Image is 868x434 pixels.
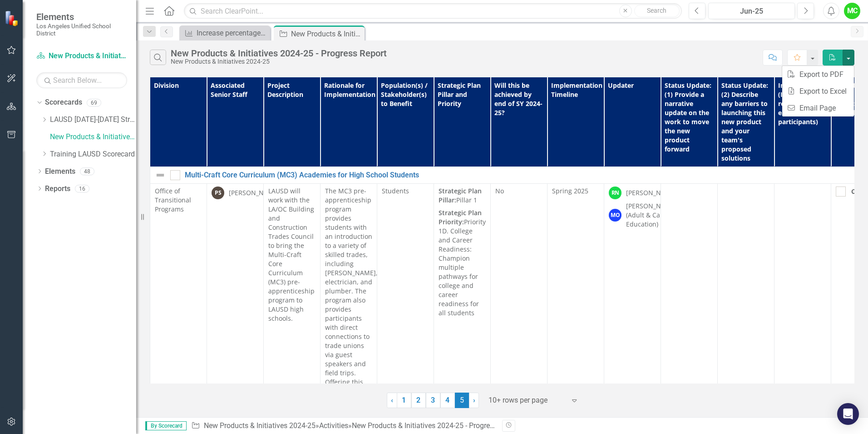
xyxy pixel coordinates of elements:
span: No [495,187,504,195]
small: Los Angeles Unified School District [36,22,127,37]
span: Office of Transitional Programs [155,187,191,213]
span: › [473,396,475,404]
a: 4 [440,393,455,408]
button: Search [634,5,680,17]
a: Reports [45,184,70,194]
div: PS [212,187,224,199]
div: RN [609,187,621,199]
a: Email Page [782,100,854,116]
a: LAUSD [DATE]-[DATE] Strategic Plan [50,115,136,125]
img: ClearPoint Strategy [5,10,20,26]
div: New Products & Initiatives 2024-25 - Progress Report [291,28,362,40]
p: Priority 1D. College and Career Readiness: Champion multiple pathways for college and career read... [439,207,486,318]
div: » » [191,421,495,431]
strong: Strategic Plan Pillar: [439,187,482,204]
a: Export to PDF [782,66,854,83]
img: Not Defined [155,170,166,181]
div: [PERSON_NAME] [626,188,677,197]
a: New Products & Initiatives 2024-25 [204,421,316,430]
a: 1 [397,393,411,408]
a: New Products & Initiatives 2024-25 [36,51,127,61]
div: New Products & Initiatives 2024-25 [171,58,387,65]
div: 69 [87,99,101,106]
div: [PERSON_NAME] (Adult & Career Education) [626,202,677,229]
input: Search Below... [36,72,127,88]
div: 48 [80,167,94,175]
a: Elements [45,167,75,177]
p: Pillar 1 [439,187,486,207]
input: Search ClearPoint... [184,3,682,19]
div: New Products & Initiatives 2024-25 - Progress Report [352,421,520,430]
a: New Products & Initiatives 2024-25 [50,132,136,142]
a: Export to Excel [782,83,854,100]
button: Jun-25 [708,3,795,19]
button: MC [844,3,860,19]
a: Scorecards [45,97,82,108]
span: By Scorecard [145,421,187,430]
a: Activities [319,421,348,430]
div: Jun-25 [711,6,792,17]
span: ‹ [391,396,393,404]
div: New Products & Initiatives 2024-25 - Progress Report [171,48,387,58]
p: LAUSD will work with the LA/OC Building and Construction Trades Council to bring the Multi-Craft ... [268,187,316,323]
div: [PERSON_NAME] [229,188,280,197]
span: Students [382,187,409,195]
div: Open Intercom Messenger [837,403,859,425]
a: Training LAUSD Scorecard [50,149,136,160]
a: 3 [426,393,440,408]
span: Elements [36,11,127,22]
div: MO [609,209,621,222]
a: Increase percentage of Staff with Excellent Attendance [182,27,268,39]
div: 16 [75,185,89,192]
div: Increase percentage of Staff with Excellent Attendance [197,27,268,39]
span: 5 [455,393,469,408]
span: Search [647,7,666,14]
span: Spring 2025 [552,187,588,195]
a: 2 [411,393,426,408]
strong: Strategic Plan Priority: [439,208,482,226]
